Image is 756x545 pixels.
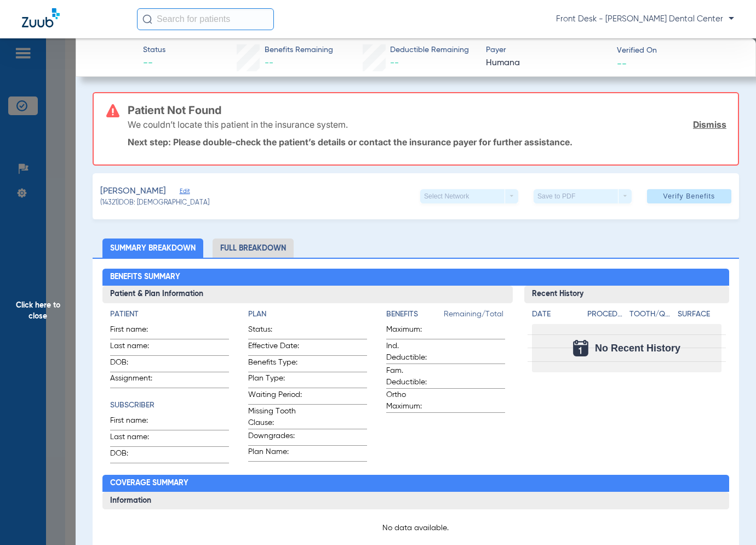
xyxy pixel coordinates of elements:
[110,373,164,388] span: Assignment:
[617,45,738,56] span: Verified On
[390,59,399,67] span: --
[248,309,367,320] h4: Plan
[142,14,152,24] img: Search Icon
[128,137,726,147] p: Next step: Please double-check the patient’s details or contact the insurance payer for further a...
[701,492,756,545] iframe: Chat Widget
[100,185,166,198] span: [PERSON_NAME]
[486,44,607,56] span: Payer
[629,309,674,320] h4: Tooth/Quad
[532,309,578,324] app-breakdown-title: Date
[248,324,302,339] span: Status:
[444,309,505,324] span: Remaining/Total
[248,357,302,372] span: Benefits Type:
[386,365,440,388] span: Fam. Deductible:
[248,446,302,461] span: Plan Name:
[110,324,164,339] span: First name:
[556,14,734,25] span: Front Desk - [PERSON_NAME] Dental Center
[248,430,302,445] span: Downgrades:
[110,523,722,533] p: No data available.
[102,475,730,492] h2: Coverage Summary
[248,373,302,388] span: Plan Type:
[386,309,444,320] h4: Benefits
[678,309,722,320] h4: Surface
[110,400,229,411] h4: Subscriber
[110,309,229,320] h4: Patient
[248,340,302,355] span: Effective Date:
[110,357,164,372] span: DOB:
[22,8,60,27] img: Zuub Logo
[532,309,578,320] h4: Date
[110,448,164,463] span: DOB:
[110,432,164,446] span: Last name:
[213,239,294,258] li: Full Breakdown
[386,309,444,324] app-breakdown-title: Benefits
[248,389,302,404] span: Waiting Period:
[128,105,726,116] h3: Patient Not Found
[587,309,626,320] h4: Procedure
[573,340,588,356] img: Calendar
[143,56,165,70] span: --
[617,58,627,69] span: --
[386,324,440,339] span: Maximum:
[128,119,348,130] p: We couldn’t locate this patient in the insurance system.
[595,343,680,354] span: No Recent History
[102,269,730,286] h2: Benefits Summary
[693,119,726,130] a: Dismiss
[137,8,274,30] input: Search for patients
[102,239,203,258] li: Summary Breakdown
[629,309,674,324] app-breakdown-title: Tooth/Quad
[110,340,164,355] span: Last name:
[106,104,119,117] img: error-icon
[587,309,626,324] app-breakdown-title: Procedure
[386,340,440,364] span: Ind. Deductible:
[102,492,730,509] h3: Information
[102,286,513,303] h3: Patient & Plan Information
[143,44,165,56] span: Status
[486,56,607,70] span: Humana
[524,286,730,303] h3: Recent History
[100,198,209,208] span: (14321) DOB: [DEMOGRAPHIC_DATA]
[110,415,164,430] span: First name:
[647,189,731,203] button: Verify Benefits
[265,44,333,56] span: Benefits Remaining
[390,44,469,56] span: Deductible Remaining
[180,188,190,198] span: Edit
[265,59,273,67] span: --
[248,406,302,429] span: Missing Tooth Clause:
[386,389,440,412] span: Ortho Maximum:
[678,309,722,324] app-breakdown-title: Surface
[663,192,715,201] span: Verify Benefits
